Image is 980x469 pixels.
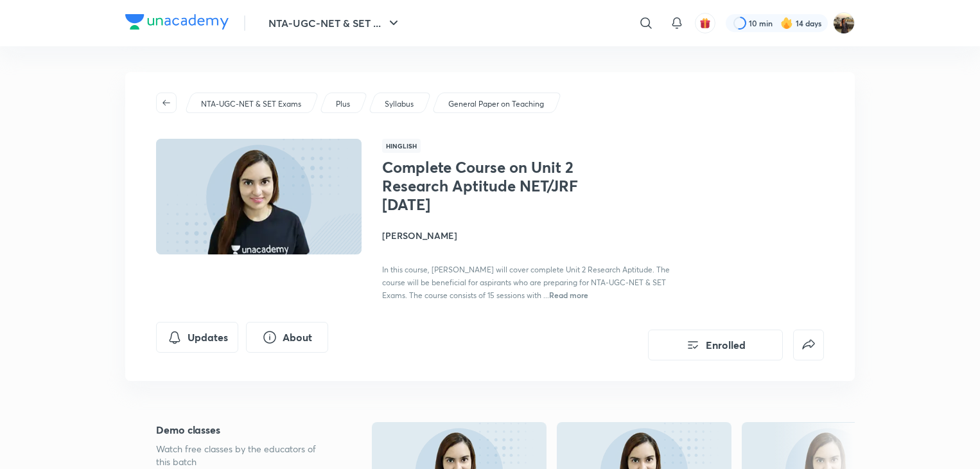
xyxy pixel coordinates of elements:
[334,98,353,110] a: Plus
[125,14,229,30] img: Company Logo
[261,10,409,36] button: NTA-UGC-NET & SET ...
[695,13,715,33] button: avatar
[382,229,670,242] h4: [PERSON_NAME]
[336,98,350,110] p: Plus
[199,98,304,110] a: NTA-UGC-NET & SET Exams
[154,137,363,256] img: Thumbnail
[833,12,855,34] img: Soumya singh
[648,330,783,360] button: Enrolled
[382,158,592,213] h1: Complete Course on Unit 2 Research Aptitude NET/JRF [DATE]
[125,14,229,33] a: Company Logo
[156,322,238,353] button: Updates
[549,290,588,300] span: Read more
[156,422,331,438] h5: Demo classes
[793,330,824,360] button: false
[201,98,301,110] p: NTA-UGC-NET & SET Exams
[699,17,711,29] img: avatar
[382,139,421,153] span: Hinglish
[156,443,331,468] p: Watch free classes by the educators of this batch
[385,98,414,110] p: Syllabus
[246,322,328,353] button: About
[780,17,793,30] img: streak
[448,98,544,110] p: General Paper on Teaching
[383,98,416,110] a: Syllabus
[446,98,547,110] a: General Paper on Teaching
[382,265,670,300] span: In this course, [PERSON_NAME] will cover complete Unit 2 Research Aptitude. The course will be be...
